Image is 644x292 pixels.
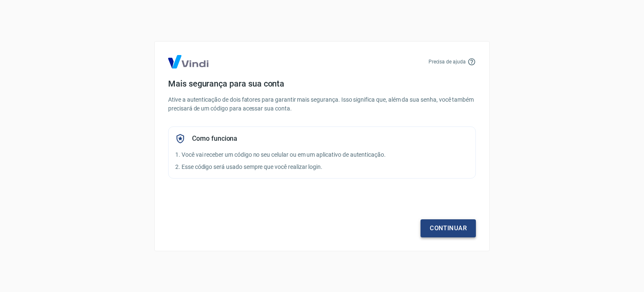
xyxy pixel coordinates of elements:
p: 2. Esse código será usado sempre que você realizar login. [175,163,469,171]
p: 1. Você vai receber um código no seu celular ou em um aplicativo de autenticação. [175,150,469,159]
h4: Mais segurança para sua conta [168,79,476,89]
img: Logo Vind [168,55,208,68]
h5: Como funciona [192,134,237,143]
p: Precisa de ajuda [428,58,466,66]
a: Continuar [421,219,476,237]
p: Ative a autenticação de dois fatores para garantir mais segurança. Isso significa que, além da su... [168,95,476,113]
